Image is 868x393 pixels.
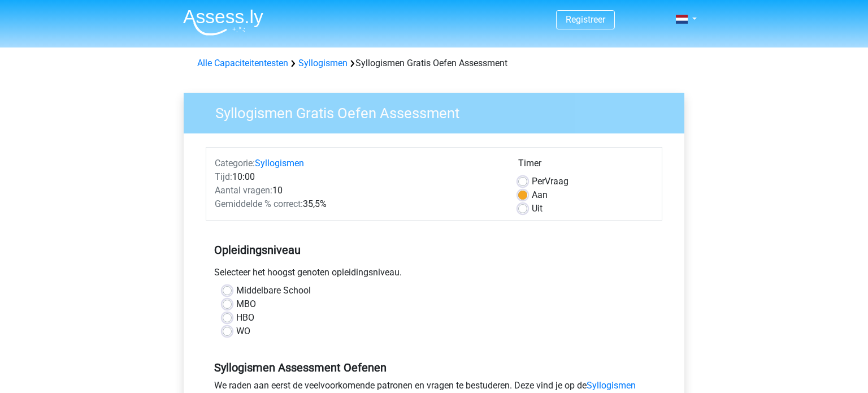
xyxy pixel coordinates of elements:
span: Categorie: [215,158,255,169]
h5: Opleidingsniveau [214,239,654,261]
label: Uit [532,202,542,215]
label: HBO [236,311,254,325]
img: Assessly [183,9,263,36]
div: Syllogismen Gratis Oefen Assessment [193,57,675,70]
a: Syllogismen [298,58,348,68]
div: 35,5% [206,197,510,211]
span: Gemiddelde % correct: [215,198,303,209]
div: Timer [518,157,653,175]
a: Syllogismen [255,158,304,169]
label: WO [236,325,250,338]
div: Selecteer het hoogst genoten opleidingsniveau. [206,266,662,284]
span: Aantal vragen: [215,185,272,196]
div: 10 [206,184,510,197]
h3: Syllogismen Gratis Oefen Assessment [202,100,676,122]
h5: Syllogismen Assessment Oefenen [214,361,654,374]
a: Alle Capaciteitentesten [197,58,288,68]
label: Aan [532,188,548,202]
div: 10:00 [206,170,510,184]
label: MBO [236,297,256,311]
a: Registreer [566,14,605,25]
label: Middelbare School [236,284,311,297]
span: Per [532,176,545,187]
label: Vraag [532,175,568,188]
span: Tijd: [215,171,232,182]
